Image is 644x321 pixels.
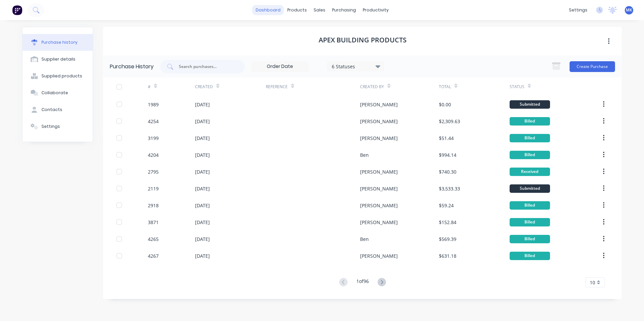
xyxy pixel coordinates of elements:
[148,168,159,175] div: 2795
[195,118,210,125] div: [DATE]
[148,252,159,259] div: 4267
[23,118,93,135] button: Settings
[510,84,524,90] div: Status
[510,218,550,226] div: Billed
[195,135,210,142] div: [DATE]
[360,135,398,142] div: [PERSON_NAME]
[195,185,210,192] div: [DATE]
[252,62,308,72] input: Order Date
[360,168,398,175] div: [PERSON_NAME]
[510,117,550,126] div: Billed
[510,134,550,142] div: Billed
[23,51,93,68] button: Supplier details
[23,101,93,118] button: Contacts
[41,73,82,79] div: Supplied products
[178,63,234,70] input: Search purchases...
[195,151,210,158] div: [DATE]
[570,61,615,72] button: Create Purchase
[148,101,159,108] div: 1989
[510,168,550,176] div: Received
[360,252,398,259] div: [PERSON_NAME]
[266,84,288,90] div: Reference
[439,185,460,192] div: $3,533.33
[195,101,210,108] div: [DATE]
[195,84,213,90] div: Created
[510,201,550,210] div: Billed
[510,252,550,260] div: Billed
[329,5,359,15] div: purchasing
[439,101,451,108] div: $0.00
[41,107,62,113] div: Contacts
[195,252,210,259] div: [DATE]
[590,279,595,286] span: 10
[360,84,384,90] div: Created By
[284,5,310,15] div: products
[195,219,210,226] div: [DATE]
[195,236,210,243] div: [DATE]
[360,185,398,192] div: [PERSON_NAME]
[148,236,159,243] div: 4265
[23,34,93,51] button: Purchase history
[439,236,456,243] div: $569.39
[359,5,392,15] div: productivity
[148,135,159,142] div: 3199
[148,202,159,209] div: 2918
[360,101,398,108] div: [PERSON_NAME]
[360,236,369,243] div: Ben
[439,252,456,259] div: $631.18
[360,151,369,158] div: Ben
[360,219,398,226] div: [PERSON_NAME]
[41,90,68,96] div: Collaborate
[310,5,329,15] div: sales
[626,7,632,13] span: MK
[332,63,380,70] div: 6 Statuses
[510,100,550,109] div: Submitted
[439,219,456,226] div: $152.84
[360,202,398,209] div: [PERSON_NAME]
[41,39,77,45] div: Purchase history
[23,84,93,101] button: Collaborate
[439,168,456,175] div: $740.30
[148,84,151,90] div: #
[148,185,159,192] div: 2119
[195,168,210,175] div: [DATE]
[360,118,398,125] div: [PERSON_NAME]
[41,56,75,62] div: Supplier details
[110,63,154,71] div: Purchase History
[439,118,460,125] div: $2,309.63
[439,202,454,209] div: $59.24
[41,123,60,130] div: Settings
[566,5,591,15] div: settings
[148,219,159,226] div: 3871
[148,151,159,158] div: 4204
[23,68,93,84] button: Supplied products
[148,118,159,125] div: 4254
[439,135,454,142] div: $51.44
[319,36,407,44] h1: Apex Building Products
[439,151,456,158] div: $994.14
[510,184,550,193] div: Submitted
[356,278,369,287] div: 1 of 96
[439,84,451,90] div: Total
[12,5,22,15] img: Factory
[195,202,210,209] div: [DATE]
[510,151,550,159] div: Billed
[510,235,550,243] div: Billed
[252,5,284,15] a: dashboard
